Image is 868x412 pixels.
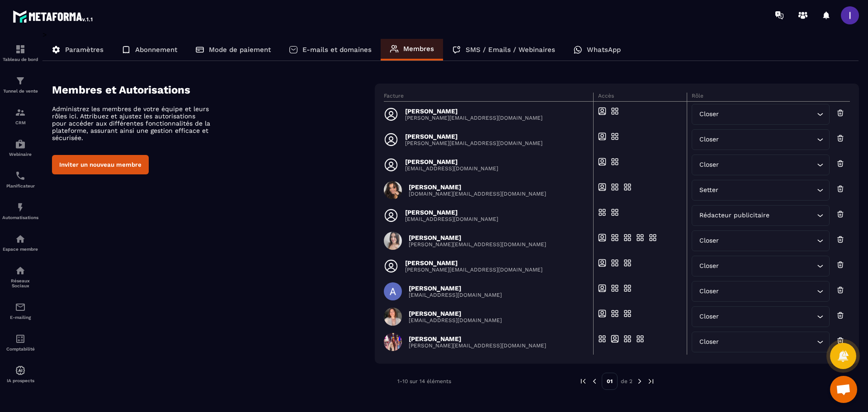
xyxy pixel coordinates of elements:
[692,256,830,276] div: Search for option
[2,132,38,164] a: automationsautomationsWebinaire
[2,100,38,132] a: formationformationCRM
[698,337,721,347] span: Closer
[2,152,38,157] p: Webinaire
[721,337,815,347] input: Search for option
[403,45,434,53] p: Membres
[772,211,815,220] input: Search for option
[13,8,94,24] img: logo
[721,109,815,119] input: Search for option
[15,202,26,213] img: automations
[405,259,542,267] p: [PERSON_NAME]
[647,377,655,385] img: next
[721,236,815,246] input: Search for option
[698,261,721,271] span: Closer
[405,216,498,222] p: [EMAIL_ADDRESS][DOMAIN_NAME]
[15,265,26,276] img: social-network
[209,46,271,54] p: Mode de paiement
[2,278,38,288] p: Réseaux Sociaux
[2,247,38,252] p: Espace membre
[698,211,772,220] span: Rédacteur publicitaire
[384,93,594,102] th: Facture
[692,205,830,226] div: Search for option
[2,120,38,125] p: CRM
[2,295,38,327] a: emailemailE-mailing
[692,281,830,302] div: Search for option
[15,170,26,181] img: scheduler
[698,185,721,195] span: Setter
[409,234,546,241] p: [PERSON_NAME]
[409,292,502,298] p: [EMAIL_ADDRESS][DOMAIN_NAME]
[2,315,38,320] p: E-mailing
[594,93,687,102] th: Accès
[405,108,542,115] p: [PERSON_NAME]
[397,378,451,384] p: 1-10 sur 14 éléments
[15,107,26,118] img: formation
[405,267,542,273] p: [PERSON_NAME][EMAIL_ADDRESS][DOMAIN_NAME]
[405,133,542,140] p: [PERSON_NAME]
[698,236,721,246] span: Closer
[602,373,618,390] p: 01
[52,155,149,174] button: Inviter un nouveau membre
[2,378,38,383] p: IA prospects
[579,377,587,385] img: prev
[409,342,546,349] p: [PERSON_NAME][EMAIL_ADDRESS][DOMAIN_NAME]
[52,84,375,96] h4: Membres et Autorisations
[409,317,502,323] p: [EMAIL_ADDRESS][DOMAIN_NAME]
[621,378,632,385] p: de 2
[698,286,721,296] span: Closer
[2,183,38,188] p: Planificateur
[698,109,721,119] span: Closer
[692,332,830,352] div: Search for option
[692,306,830,327] div: Search for option
[15,333,26,344] img: accountant
[721,135,815,145] input: Search for option
[2,346,38,351] p: Comptabilité
[590,377,599,385] img: prev
[636,377,644,385] img: next
[409,285,502,292] p: [PERSON_NAME]
[692,180,830,201] div: Search for option
[65,46,104,54] p: Paramètres
[409,335,546,342] p: [PERSON_NAME]
[405,165,498,172] p: [EMAIL_ADDRESS][DOMAIN_NAME]
[698,160,721,170] span: Closer
[466,46,555,54] p: SMS / Emails / Webinaires
[409,183,546,191] p: [PERSON_NAME]
[52,105,210,141] p: Administrez les membres de votre équipe et leurs rôles ici. Attribuez et ajustez les autorisation...
[721,312,815,322] input: Search for option
[405,140,542,146] p: [PERSON_NAME][EMAIL_ADDRESS][DOMAIN_NAME]
[2,37,38,69] a: formationformationTableau de bord
[830,376,857,403] a: Ouvrir le chat
[405,158,498,165] p: [PERSON_NAME]
[587,46,621,54] p: WhatsApp
[2,69,38,100] a: formationformationTunnel de vente
[692,129,830,150] div: Search for option
[2,89,38,94] p: Tunnel de vente
[721,160,815,170] input: Search for option
[2,164,38,195] a: schedulerschedulerPlanificateur
[721,185,815,195] input: Search for option
[698,312,721,322] span: Closer
[409,241,546,248] p: [PERSON_NAME][EMAIL_ADDRESS][DOMAIN_NAME]
[15,75,26,86] img: formation
[2,258,38,295] a: social-networksocial-networkRéseaux Sociaux
[15,302,26,313] img: email
[692,230,830,251] div: Search for option
[698,135,721,145] span: Closer
[2,327,38,358] a: accountantaccountantComptabilité
[302,46,372,54] p: E-mails et domaines
[15,234,26,244] img: automations
[2,195,38,227] a: automationsautomationsAutomatisations
[409,191,546,197] p: [DOMAIN_NAME][EMAIL_ADDRESS][DOMAIN_NAME]
[2,215,38,220] p: Automatisations
[692,104,830,125] div: Search for option
[15,365,26,376] img: automations
[721,261,815,271] input: Search for option
[687,93,850,102] th: Rôle
[42,30,859,403] div: >
[2,227,38,258] a: automationsautomationsEspace membre
[15,44,26,55] img: formation
[409,310,502,317] p: [PERSON_NAME]
[15,139,26,150] img: automations
[721,286,815,296] input: Search for option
